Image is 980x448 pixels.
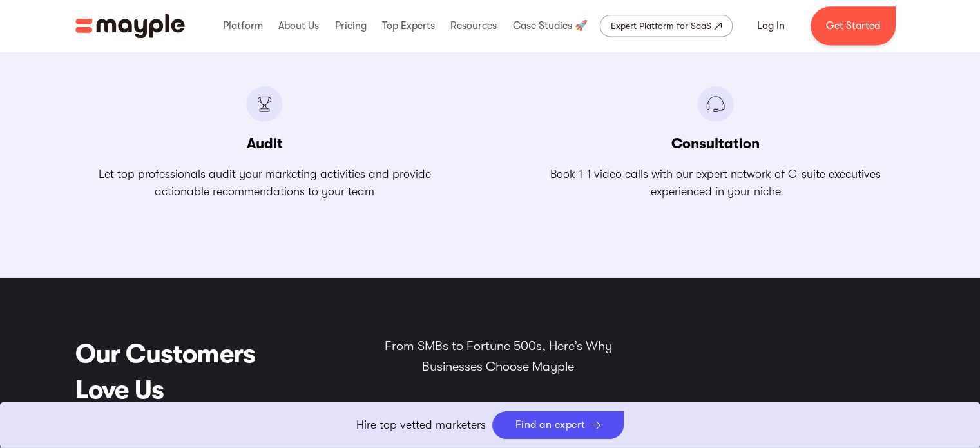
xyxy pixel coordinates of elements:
[220,5,266,46] div: Platform
[247,135,283,153] h3: Audit
[600,15,733,37] a: Expert Platform for SaaS
[811,6,896,45] a: Get Started
[742,10,800,41] a: Log In
[75,14,185,38] img: Mayple logo
[275,5,322,46] div: About Us
[331,5,369,46] div: Pricing
[447,5,500,46] div: Resources
[376,336,620,376] p: From SMBs to Fortune 500s, Here’s Why Businesses Choose Mayple
[75,14,185,38] a: home
[611,18,711,34] div: Expert Platform for SaaS
[75,166,454,200] p: Let top professionals audit your marketing activities and provide actionable recommendations to y...
[526,166,905,200] p: Book 1-1 video calls with our expert network of C-suite executives experienced in your niche
[379,5,438,46] div: Top Experts
[671,135,760,153] h3: Consultation
[75,336,286,408] h1: Our Customers Love Us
